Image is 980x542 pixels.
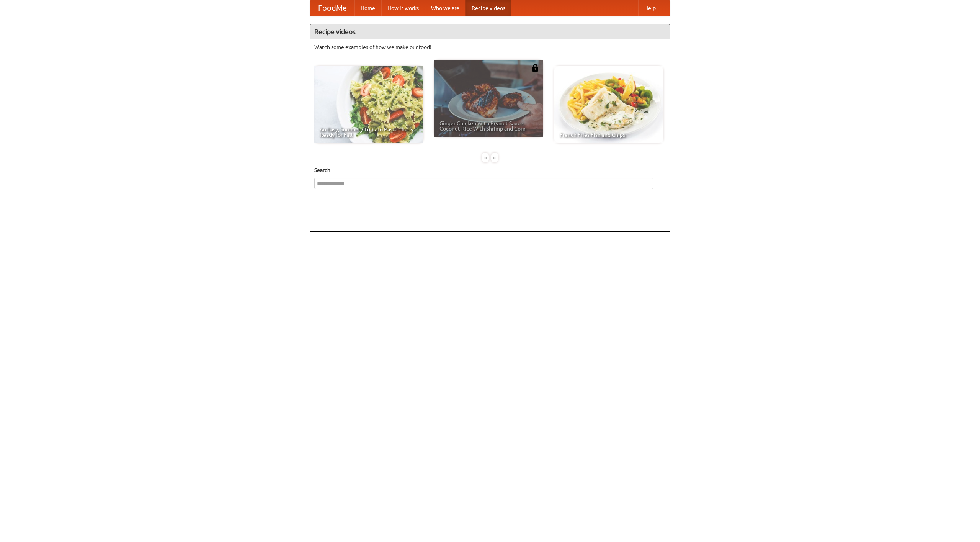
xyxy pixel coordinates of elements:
[314,166,666,174] h5: Search
[314,66,423,143] a: An Easy, Summery Tomato Pasta That's Ready for Fall
[310,24,670,39] h4: Recipe videos
[310,0,354,16] a: FoodMe
[465,0,511,16] a: Recipe videos
[560,132,658,138] span: French Fries Fish and Chips
[354,0,381,16] a: Home
[381,0,425,16] a: How it works
[491,153,498,162] div: »
[482,153,489,162] div: «
[314,43,666,51] p: Watch some examples of how we make our food!
[638,0,662,16] a: Help
[531,64,539,72] img: 483408.png
[320,127,418,138] span: An Easy, Summery Tomato Pasta That's Ready for Fall
[425,0,465,16] a: Who we are
[554,66,663,143] a: French Fries Fish and Chips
